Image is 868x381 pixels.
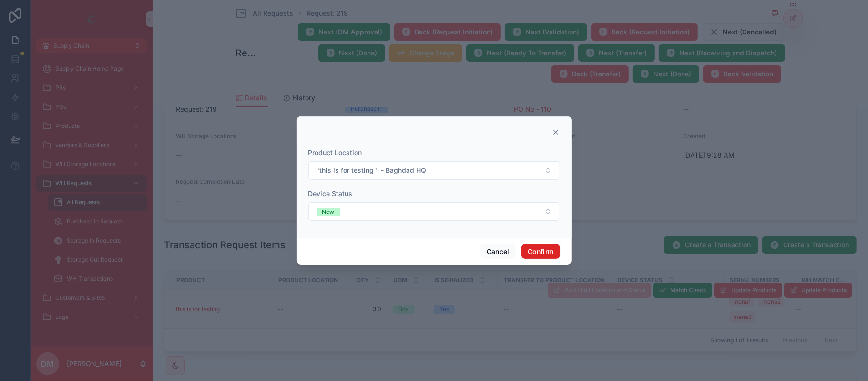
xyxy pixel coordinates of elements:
[308,190,353,198] span: Device Status
[308,202,560,221] button: Select Button
[322,208,335,216] div: New
[521,244,560,259] button: Confirm
[308,161,560,180] button: Select Button
[317,166,427,175] span: "this is for testing " - Baghdad HQ
[480,244,516,259] button: Cancel
[308,148,362,157] span: Product Location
